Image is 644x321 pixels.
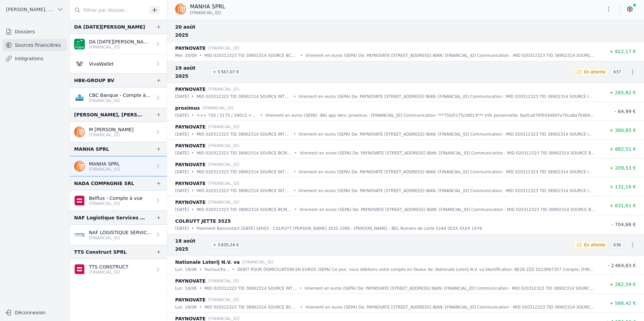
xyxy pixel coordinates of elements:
p: mer. 20/08 [175,52,197,59]
div: • [192,131,194,138]
p: MID 020312323 TID 38902314 SOURCE BCMC DATE [DATE] BRUT 635.10 [197,206,292,213]
p: Factuur/Facture [DATE] -Client [204,266,229,273]
span: + 3 835,24 € [210,241,241,249]
span: + 131,16 € [609,184,636,189]
div: NAF Logistique Services SRL [74,214,145,222]
div: • [293,187,296,194]
p: [FINANCIAL_ID] [89,201,142,206]
div: • [199,52,202,59]
p: [FINANCIAL_ID] [202,105,233,111]
span: [FINANCIAL_ID] [190,10,221,15]
p: [FINANCIAL_ID] [208,180,239,187]
span: + 631,61 € [609,203,636,208]
img: BNP_BE_BUSINESS_GEBABEBB.png [74,39,85,49]
p: NAF LOGISTIQUE SERVICES SR [89,229,152,236]
p: Virement en euros (SEPA): ING app Vers: proximus - [FINANCIAL_ID] Communication: ***750/5175/2901... [265,112,595,119]
span: + 262,59 € [609,282,636,287]
p: MID 020312323 TID 38902314 SOURCE INTL DATE [DATE] BRUT 213.10 [197,169,291,175]
p: MID 020312323 TID 38902314 SOURCE BCMC DATE [DATE] BRUT 826.15 [204,52,298,59]
span: + 265,82 € [609,90,636,95]
p: MANHA SPRL [89,160,120,167]
div: • [294,150,297,156]
p: MID 020312323 TID 38902314 SOURCE INTL DATE [DATE] BRUT 386.80 [197,131,291,138]
a: M [PERSON_NAME] [FINANCIAL_ID] [70,122,167,142]
span: 18 août 2025 [175,237,207,253]
p: [DATE] [175,112,189,119]
img: CBC_CREGBEBB.png [74,92,85,103]
p: [DATE] [175,93,189,100]
div: NADA COMPAGNIE SRL [74,179,134,187]
p: [DATE] [175,206,189,213]
img: ing.png [74,127,85,137]
img: belfius.png [74,264,85,275]
div: • [192,206,194,213]
p: proximus [175,104,200,112]
p: [FINANCIAL_ID] [89,132,134,138]
p: [DATE] [175,169,189,175]
div: • [232,266,234,273]
span: - 2 464,83 € [608,263,636,268]
p: CBC Banque - Compte à vue [89,92,152,99]
p: lun. 18/08 [175,304,197,311]
img: belfius.png [74,195,85,206]
p: Nationale Loterij N.V. va [175,258,240,266]
p: [FINANCIAL_ID] [208,86,239,93]
p: PAYNOVATE [175,123,206,131]
p: +++ 750 / 5175 / 29013 +++ [197,112,258,119]
div: • [199,304,202,311]
p: lun. 18/08 [175,285,197,292]
span: 637 [611,68,624,76]
img: FINTRO_BE_BUSINESS_GEBABEBB.png [74,229,85,240]
p: PAYNOVATE [175,179,206,187]
div: • [192,112,194,119]
p: MID 020312323 TID 38902314 SOURCE BCMC DATE [DATE] BRUT 886.55 [197,150,292,156]
p: [FINANCIAL_ID] [89,44,152,50]
p: [FINANCIAL_ID] [208,142,239,149]
img: Viva-Wallet.webp [74,58,85,69]
p: VivaWallet [89,61,114,67]
p: M [PERSON_NAME] [89,126,134,133]
span: + 380,85 € [609,128,636,133]
div: TTS Construct SPRL [74,248,127,256]
p: PAYNOVATE [175,44,206,52]
p: Virement en euros (SEPA) De: PAYNOVATE [STREET_ADDRESS] IBAN: [FINANCIAL_ID] Communication : MID ... [298,169,595,175]
img: ing.png [175,4,186,14]
p: [FINANCIAL_ID] [89,98,152,103]
p: lun. 18/08 [175,266,197,273]
p: Virement en euros (SEPA) De: PAYNOVATE [STREET_ADDRESS] IBAN: [FINANCIAL_ID] Communication : MID ... [299,206,595,213]
span: 636 [611,241,624,249]
p: MID 020312323 TID 38902314 SOURCE INTL DATE [DATE] BRUT 270.30 [197,93,291,100]
div: [PERSON_NAME], [PERSON_NAME] [74,111,145,119]
p: DEBIT POUR DOMICILIATION EN EUROS (SEPA) Ce jour, nous débitons votre compte en faveur de: Nation... [237,266,595,273]
div: • [192,187,194,194]
p: [FINANCIAL_ID] [89,235,152,241]
p: PAYNOVATE [175,85,206,93]
p: Paiement Bancontact [DATE] 16h03 - COLRUYT [PERSON_NAME] 3525 1090 - [PERSON_NAME] - BEL Numéro d... [197,225,482,232]
a: MANHA SPRL [FINANCIAL_ID] [70,156,167,176]
div: • [192,225,194,232]
p: COLRUYT JETTE 3525 [175,217,231,225]
div: • [293,93,296,100]
p: [FINANCIAL_ID] [208,123,239,130]
span: 19 août 2025 [175,64,207,80]
div: • [199,285,202,292]
p: PAYNOVATE [175,277,206,285]
p: Virement en euros (SEPA) De: PAYNOVATE [STREET_ADDRESS] IBAN: [FINANCIAL_ID] Communication : MID ... [305,304,595,311]
div: • [300,304,303,311]
div: • [192,169,194,175]
span: En attente [584,242,605,248]
p: [FINANCIAL_ID] [208,45,239,51]
input: Filtrer par dossier... [70,4,147,16]
a: Dossiers [3,26,67,38]
div: • [293,169,296,175]
p: Virement en euros (SEPA) De: PAYNOVATE [STREET_ADDRESS] IBAN: [FINANCIAL_ID] Communication : MID ... [304,285,595,292]
p: PAYNOVATE [175,142,206,150]
span: + 209,53 € [609,165,636,171]
p: DA [DATE][PERSON_NAME] [89,38,152,45]
p: [DATE] [175,150,189,156]
div: HBK-GROUP BV [74,76,114,84]
span: - 704,66 € [612,222,636,227]
div: • [199,266,202,273]
p: PAYNOVATE [175,160,206,169]
p: [FINANCIAL_ID] [208,199,239,206]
